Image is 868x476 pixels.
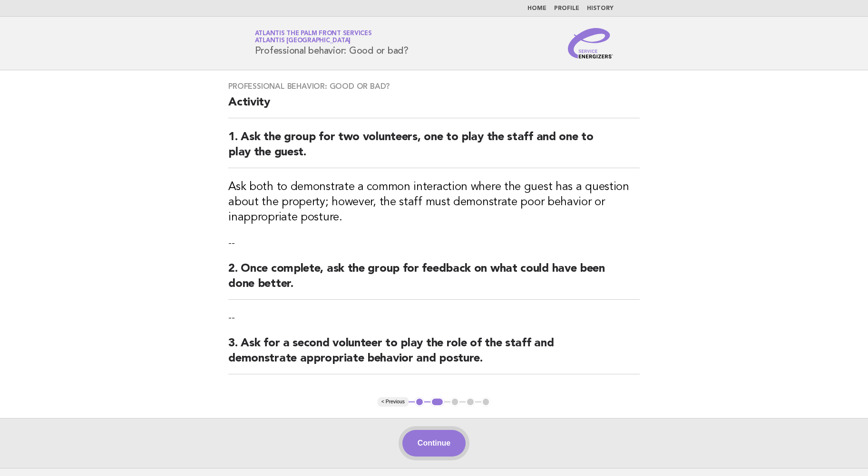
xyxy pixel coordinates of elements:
[228,130,640,168] h2: 1. Ask the group for two volunteers, one to play the staff and one to play the guest.
[228,237,640,250] p: --
[228,261,640,300] h2: 2. Once complete, ask the group for feedback on what could have been done better.
[378,397,409,407] button: < Previous
[255,38,351,44] span: Atlantis [GEOGRAPHIC_DATA]
[228,82,640,91] h3: Professional behavior: Good or bad?
[554,6,579,11] a: Profile
[568,28,614,58] img: Service Energizers
[255,31,409,56] h1: Professional behavior: Good or bad?
[587,6,614,11] a: History
[527,6,546,11] a: Home
[228,336,640,374] h2: 3. Ask for a second volunteer to play the role of the staff and demonstrate appropriate behavior ...
[228,311,640,324] p: --
[415,397,424,407] button: 1
[430,397,444,407] button: 2
[228,180,640,225] h3: Ask both to demonstrate a common interaction where the guest has a question about the property; h...
[402,430,466,457] button: Continue
[255,30,372,44] a: Atlantis The Palm Front ServicesAtlantis [GEOGRAPHIC_DATA]
[228,95,640,118] h2: Activity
